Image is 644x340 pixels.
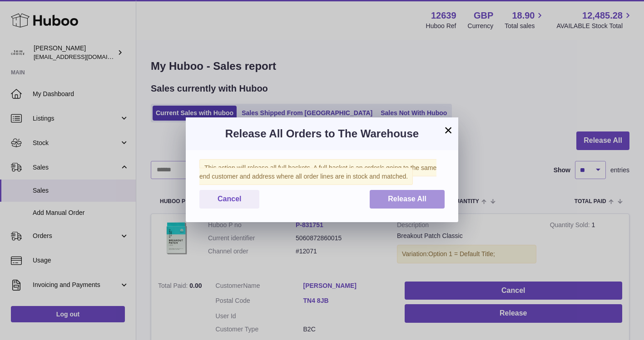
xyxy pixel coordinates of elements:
[199,126,445,141] h3: Release All Orders to The Warehouse
[388,195,426,203] span: Release All
[443,125,454,136] button: ×
[370,190,445,209] button: Release All
[199,159,436,185] span: This action will release all full baskets. A full basket is an order/s going to the same end cust...
[218,195,241,203] span: Cancel
[199,190,259,209] button: Cancel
